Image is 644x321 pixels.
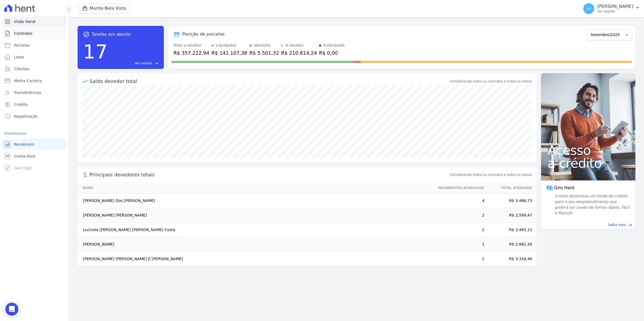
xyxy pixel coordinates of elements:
[14,19,36,24] span: Visão Geral
[319,49,345,57] div: R$ 0,00
[78,194,433,208] td: [PERSON_NAME] Dos [PERSON_NAME]
[485,252,536,266] td: R$ 3.316,40
[2,64,67,74] a: Clientes
[14,66,29,72] span: Clientes
[554,185,574,191] span: Giro Hent
[323,43,345,48] div: Antecipado
[485,223,536,237] td: R$ 3.483,12
[548,144,629,157] span: Acesso
[2,87,67,98] a: Transferências
[14,31,32,36] span: Contratos
[433,208,485,223] td: 2
[14,43,30,48] span: Parcelas
[608,222,626,227] span: Saiba mais
[14,78,42,83] span: Minha Carteira
[78,183,433,194] th: Nome
[212,49,247,57] div: R$ 141.107,38
[450,172,532,177] span: Considerando todos os contratos e todos os meses
[433,237,485,252] td: 1
[89,171,449,178] span: Principais devedores totais
[83,38,108,66] div: 17
[83,31,89,38] span: task_alt
[450,79,532,84] div: Considerando todos os contratos e todos os meses
[485,237,536,252] td: R$ 2.881,45
[485,208,536,223] td: R$ 2.599,47
[597,4,633,9] p: [PERSON_NAME]
[485,194,536,208] td: R$ 3.486,73
[433,252,485,266] td: 1
[2,139,67,150] a: Recebíveis
[4,130,64,137] div: Plataformas
[485,183,536,194] th: Total Atrasado
[5,303,18,316] div: Open Intercom Messenger
[89,78,449,85] div: Saldo devedor total
[586,7,591,11] span: SV
[2,151,67,162] a: Conta Hent
[78,208,433,223] td: [PERSON_NAME] [PERSON_NAME]
[2,111,67,122] a: Negativação
[548,157,629,170] span: a crédito
[250,49,279,57] div: R$ 5.501,32
[174,49,209,57] div: R$ 357.222,94
[135,61,152,66] span: Ver tarefas
[2,75,67,86] a: Minha Carteira
[433,223,485,237] td: 2
[2,16,67,27] a: Visão Geral
[2,28,67,39] a: Contratos
[2,52,67,62] a: Lotes
[14,90,41,95] span: Transferências
[216,43,236,48] div: Liquidados
[597,9,633,13] p: Ver opções
[78,237,433,252] td: [PERSON_NAME]
[433,183,485,194] th: Pagamentos Atrasados
[554,193,630,216] span: A Hent determina um limite de crédito para o seu empreendimento que poderá ser usado de forma ráp...
[14,102,28,107] span: Crédito
[174,43,209,48] div: Total a receber
[433,194,485,208] td: 4
[154,61,158,65] span: east
[254,43,271,48] div: Vencidos
[285,43,304,48] div: A receber
[14,142,34,147] span: Recebíveis
[579,1,644,16] button: SV [PERSON_NAME] Ver opções
[110,61,158,66] a: Ver tarefas east
[14,114,38,119] span: Negativação
[14,54,24,60] span: Lotes
[2,99,67,110] a: Crédito
[2,40,67,51] a: Parcelas
[78,252,433,266] td: [PERSON_NAME] [PERSON_NAME] E [PERSON_NAME]
[78,3,131,13] button: Munte Bela Vista
[78,223,433,237] td: Luciceia [PERSON_NAME] [PERSON_NAME] Costa
[14,153,35,159] span: Conta Hent
[281,49,317,57] div: R$ 210.614,24
[182,31,225,37] div: Posição de parcelas
[628,223,632,227] span: east
[544,222,632,227] a: Saiba mais east
[92,31,131,38] span: Tarefas em aberto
